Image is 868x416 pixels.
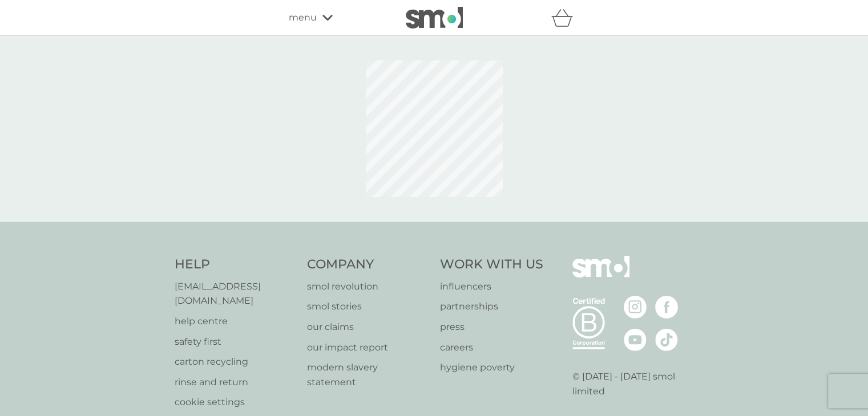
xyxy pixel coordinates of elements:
a: careers [440,340,543,355]
a: cookie settings [175,395,296,410]
img: smol [572,256,629,295]
a: our impact report [307,340,429,355]
a: hygiene poverty [440,360,543,375]
a: smol revolution [307,279,429,294]
p: © [DATE] - [DATE] smol limited [572,369,694,398]
a: smol stories [307,299,429,314]
img: visit the smol Tiktok page [655,328,678,351]
a: rinse and return [175,375,296,390]
a: influencers [440,279,543,294]
div: basket [551,6,580,29]
a: safety first [175,335,296,349]
img: visit the smol Youtube page [624,328,647,351]
h4: Work With Us [440,256,543,274]
a: modern slavery statement [307,360,429,389]
h4: Help [175,256,296,274]
span: menu [289,10,317,25]
a: carton recycling [175,354,296,369]
a: help centre [175,314,296,329]
h4: Company [307,256,429,274]
a: our claims [307,320,429,335]
img: visit the smol Instagram page [624,296,647,319]
img: visit the smol Facebook page [655,296,678,319]
img: smol [406,7,463,28]
a: press [440,320,543,335]
a: partnerships [440,299,543,314]
a: [EMAIL_ADDRESS][DOMAIN_NAME] [175,279,296,308]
